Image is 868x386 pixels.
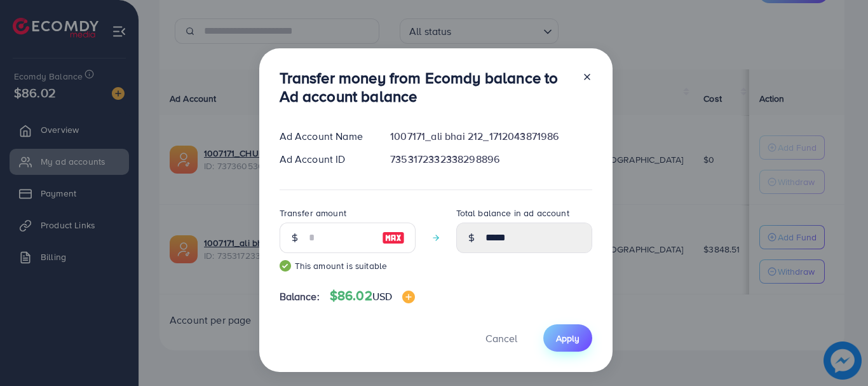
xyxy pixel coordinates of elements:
[280,69,572,106] h3: Transfer money from Ecomdy balance to Ad account balance
[280,260,291,272] img: guide
[485,331,517,345] span: Cancel
[269,152,381,167] div: Ad Account ID
[380,152,602,167] div: 7353172332338298896
[543,324,592,352] button: Apply
[269,129,381,144] div: Ad Account Name
[380,129,602,144] div: 1007171_ali bhai 212_1712043871986
[280,259,416,272] small: This amount is suitable
[470,324,533,352] button: Cancel
[280,289,320,304] span: Balance:
[556,332,580,345] span: Apply
[372,289,392,303] span: USD
[382,230,405,245] img: image
[280,207,346,219] label: Transfer amount
[456,207,569,219] label: Total balance in ad account
[330,288,415,304] h4: $86.02
[402,291,415,303] img: image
